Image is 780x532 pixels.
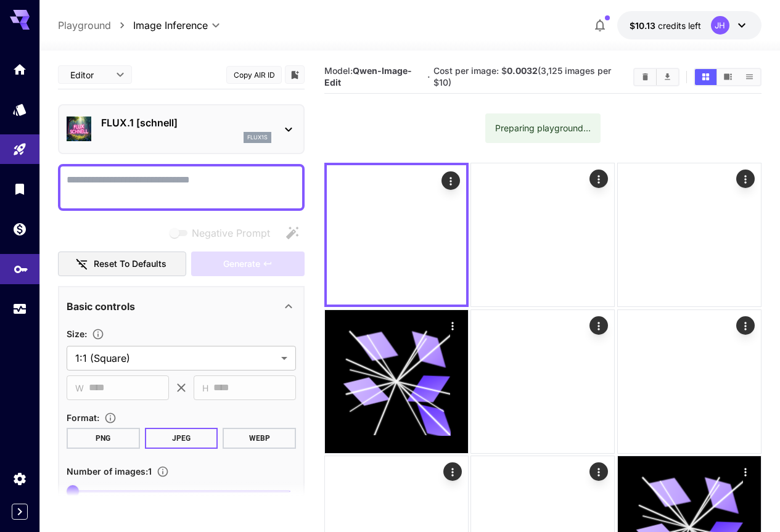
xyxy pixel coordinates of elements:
[87,328,109,340] button: Adjust the dimensions of the generated image by specifying its width and height in pixels, or sel...
[590,316,609,335] div: Actions
[12,301,27,317] div: Usage
[247,133,268,142] p: flux1s
[657,69,678,85] button: Download All
[58,18,111,33] a: Playground
[12,102,27,117] div: Models
[658,20,701,31] span: credits left
[443,462,462,481] div: Actions
[223,428,296,449] button: WEBP
[324,65,412,88] span: Model:
[427,70,430,84] p: ·
[695,69,716,85] button: Show images in grid view
[736,462,755,481] div: Actions
[192,226,270,240] span: Negative Prompt
[717,69,739,85] button: Show images in video view
[736,316,755,335] div: Actions
[617,11,762,39] button: $10.1339JH
[441,171,460,190] div: Actions
[12,504,28,520] button: Expand sidebar
[75,351,276,366] span: 1:1 (Square)
[226,66,282,84] button: Copy AIR ID
[289,67,300,82] button: Add to library
[67,412,99,423] span: Format :
[433,65,611,88] span: Cost per image: $ (3,125 images per $10)
[75,381,84,395] span: W
[58,18,133,33] nav: breadcrumb
[324,65,412,88] b: Qwen-Image-Edit
[443,316,462,335] div: Actions
[67,329,87,339] span: Size :
[167,225,280,240] span: Negative prompts are not compatible with the selected model.
[630,19,701,32] div: $10.1339
[12,142,27,157] div: Playground
[152,465,174,478] button: Specify how many images to generate in a single request. Each image generation will be charged se...
[711,16,729,35] div: JH
[67,299,135,314] p: Basic controls
[590,462,609,481] div: Actions
[736,170,755,188] div: Actions
[67,110,296,148] div: FLUX.1 [schnell]flux1s
[133,18,208,33] span: Image Inference
[634,69,656,85] button: Clear Images
[70,68,109,81] span: Editor
[67,466,152,477] span: Number of images : 1
[99,412,121,424] button: Choose the file format for the output image.
[14,258,28,273] div: API Keys
[495,117,591,139] div: Preparing playground...
[12,62,27,77] div: Home
[590,170,609,188] div: Actions
[58,252,186,277] button: Reset to defaults
[101,115,271,130] p: FLUX.1 [schnell]
[67,428,140,449] button: PNG
[67,292,296,321] div: Basic controls
[633,68,679,86] div: Clear ImagesDownload All
[507,65,538,76] b: 0.0032
[12,471,27,486] div: Settings
[12,221,27,237] div: Wallet
[12,181,27,197] div: Library
[202,381,208,395] span: H
[739,69,760,85] button: Show images in list view
[630,20,658,31] span: $10.13
[145,428,218,449] button: JPEG
[694,68,762,86] div: Show images in grid viewShow images in video viewShow images in list view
